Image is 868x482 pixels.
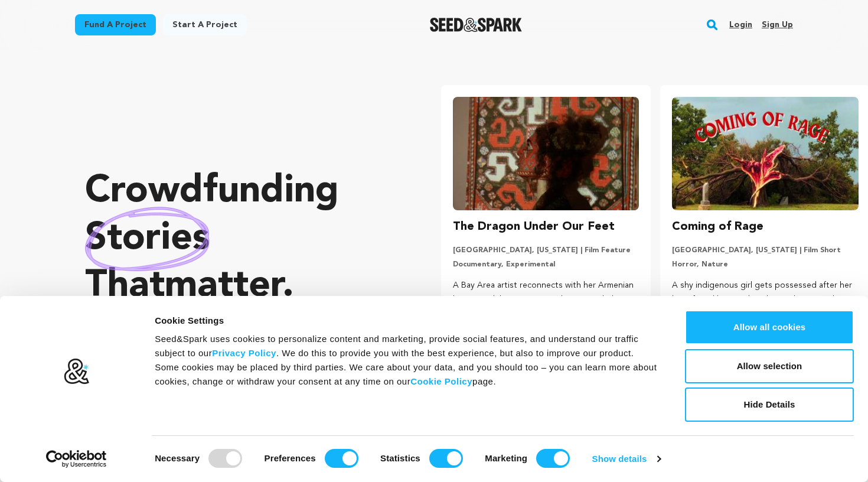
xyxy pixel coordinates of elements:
[430,18,523,32] img: Seed&Spark Logo Dark Mode
[163,14,247,35] a: Start a project
[63,358,90,385] img: logo
[485,453,527,463] strong: Marketing
[453,217,615,236] h3: The Dragon Under Our Feet
[453,279,639,321] p: A Bay Area artist reconnects with her Armenian heritage while piecing together stained glass frag...
[672,217,763,236] h3: Coming of Rage
[430,18,523,32] a: Seed&Spark Homepage
[672,97,859,210] img: Coming of Rage image
[85,207,210,271] img: hand sketched image
[685,387,854,422] button: Hide Details
[672,279,859,321] p: A shy indigenous girl gets possessed after her best friend betrays her during their annual campin...
[25,450,128,468] a: Usercentrics Cookiebot - opens in a new window
[453,97,639,210] img: The Dragon Under Our Feet image
[453,260,639,269] p: Documentary, Experimental
[729,15,752,34] a: Login
[155,314,658,328] div: Cookie Settings
[380,453,420,463] strong: Statistics
[165,268,282,305] span: matter
[685,310,854,344] button: Allow all cookies
[453,246,639,255] p: [GEOGRAPHIC_DATA], [US_STATE] | Film Feature
[762,15,793,34] a: Sign up
[672,246,859,255] p: [GEOGRAPHIC_DATA], [US_STATE] | Film Short
[75,14,156,35] a: Fund a project
[592,450,661,468] a: Show details
[685,349,854,383] button: Allow selection
[85,168,394,310] p: Crowdfunding that .
[155,453,200,463] strong: Necessary
[672,260,859,269] p: Horror, Nature
[212,348,276,358] a: Privacy Policy
[410,376,472,386] a: Cookie Policy
[265,453,316,463] strong: Preferences
[155,332,658,389] div: Seed&Spark uses cookies to personalize content and marketing, provide social features, and unders...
